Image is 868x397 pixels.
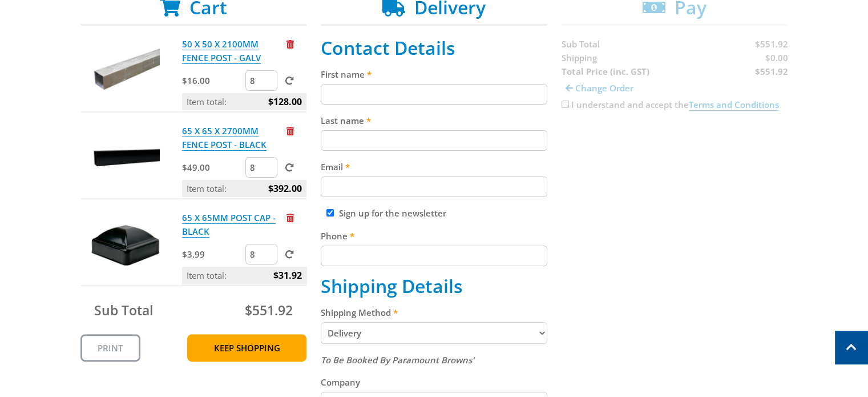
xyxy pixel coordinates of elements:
select: Please select a shipping method. [321,322,547,344]
label: First name [321,67,547,81]
a: Remove from cart [286,212,294,223]
label: Phone [321,229,547,243]
input: Please enter your telephone number. [321,246,547,266]
label: Company [321,375,547,389]
label: Shipping Method [321,306,547,319]
a: Keep Shopping [187,334,306,362]
input: Please enter your email address. [321,177,547,197]
h2: Shipping Details [321,275,547,297]
span: Sub Total [94,301,153,319]
input: Please enter your last name. [321,130,547,151]
p: Item total: [182,93,306,110]
p: Item total: [182,267,306,284]
a: 50 X 50 X 2100MM FENCE POST - GALV [182,38,261,64]
span: $551.92 [245,301,293,319]
img: 65 X 65MM POST CAP - BLACK [91,211,160,279]
label: Last name [321,114,547,127]
label: Sign up for the newsletter [339,207,446,219]
p: $3.99 [182,247,243,261]
span: $31.92 [273,267,302,284]
em: To Be Booked By Paramount Browns' [321,354,474,366]
a: 65 X 65 X 2700MM FENCE POST - BLACK [182,125,267,151]
img: 50 X 50 X 2100MM FENCE POST - GALV [91,37,160,106]
input: Please enter your first name. [321,84,547,105]
p: Item total: [182,180,306,197]
img: 65 X 65 X 2700MM FENCE POST - BLACK [91,124,160,193]
a: Remove from cart [286,38,294,50]
span: $128.00 [268,93,302,110]
p: $16.00 [182,74,243,87]
label: Email [321,160,547,174]
h2: Contact Details [321,37,547,59]
a: Print [80,334,140,362]
span: $392.00 [268,180,302,197]
p: $49.00 [182,161,243,174]
a: 65 X 65MM POST CAP - BLACK [182,212,276,238]
a: Remove from cart [286,125,294,137]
